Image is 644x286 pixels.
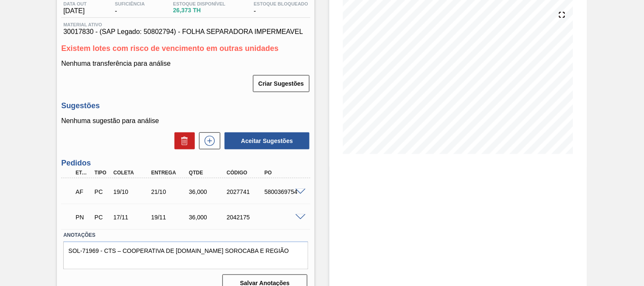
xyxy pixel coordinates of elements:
[63,1,87,6] span: Data out
[111,214,153,221] div: 17/11/2025
[170,132,195,149] div: Excluir Sugestões
[149,170,191,176] div: Entrega
[73,170,92,176] div: Etapa
[113,1,147,15] div: -
[63,22,308,27] span: Material ativo
[225,214,266,221] div: 2042175
[111,188,153,195] div: 19/10/2025
[253,75,309,92] button: Criar Sugestões
[73,182,92,201] div: Aguardando Faturamento
[73,208,92,227] div: Pedido em Negociação
[111,170,153,176] div: Coleta
[225,188,266,195] div: 2027741
[93,214,111,221] div: Pedido de Compra
[61,101,310,110] h3: Sugestões
[252,1,310,15] div: -
[115,1,145,6] span: Suficiência
[225,170,266,176] div: Código
[187,188,228,195] div: 36,000
[254,74,310,93] div: Criar Sugestões
[76,188,90,195] p: AF
[63,7,87,15] span: [DATE]
[262,188,304,195] div: 5800369754
[149,214,191,221] div: 19/11/2025
[61,44,278,53] span: Existem lotes com risco de vencimento em outras unidades
[220,132,310,150] div: Aceitar Sugestões
[76,214,90,221] p: PN
[61,159,310,168] h3: Pedidos
[225,132,309,149] button: Aceitar Sugestões
[149,188,191,195] div: 21/10/2025
[254,1,308,6] span: Estoque Bloqueado
[195,132,220,149] div: Nova sugestão
[173,1,225,6] span: Estoque Disponível
[63,28,308,36] span: 30017830 - (SAP Legado: 50802794) - FOLHA SEPARADORA IMPERMEAVEL
[63,229,308,241] label: Anotações
[63,241,308,269] textarea: SOL-71969 - CTS – COOPERATIVA DE [DOMAIN_NAME] SOROCABA E REGIÃO
[187,214,228,221] div: 36,000
[61,60,310,67] p: Nenhuma transferência para análise
[262,170,304,176] div: PO
[93,170,111,176] div: Tipo
[93,188,111,195] div: Pedido de Compra
[173,7,225,14] span: 26,373 TH
[61,117,310,125] p: Nenhuma sugestão para análise
[187,170,228,176] div: Qtde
